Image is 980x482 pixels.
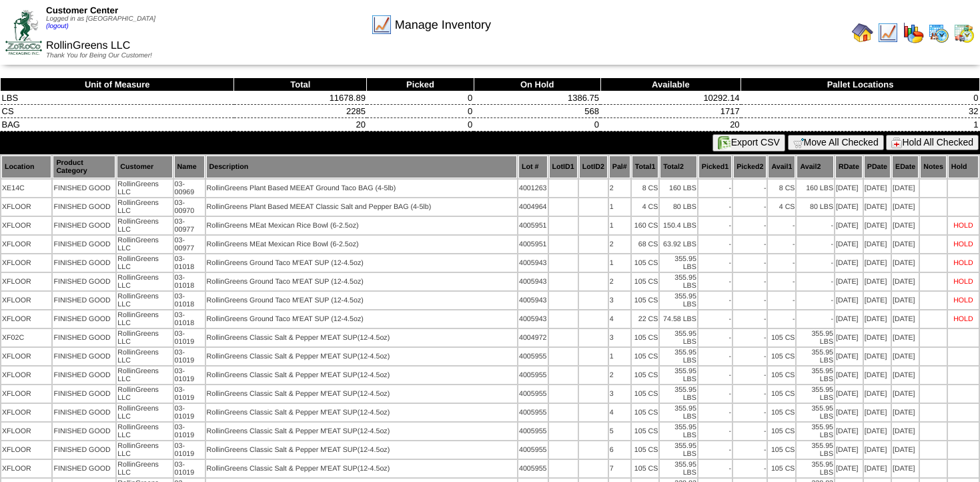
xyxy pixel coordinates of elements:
[920,156,947,178] th: Notes
[632,367,659,384] td: 105 CS
[835,423,863,440] td: [DATE]
[174,310,205,328] td: 03-01018
[733,404,767,421] td: -
[892,404,919,421] td: [DATE]
[741,105,980,118] td: 32
[632,217,659,234] td: 160 CS
[632,254,659,272] td: 105 CS
[206,404,517,421] td: RollinGreens Classic Salt & Pepper M'EAT SUP(12-4.5oz)
[367,78,474,91] th: Picked
[864,198,891,216] td: [DATE]
[518,385,548,403] td: 4005955
[892,423,919,440] td: [DATE]
[632,198,659,216] td: 4 CS
[600,105,741,118] td: 1717
[797,329,834,346] td: 355.95 LBS
[206,329,517,346] td: RollinGreens Classic Salt & Pepper M'EAT SUP(12-4.5oz)
[632,310,659,328] td: 22 CS
[206,441,517,459] td: RollinGreens Classic Salt & Pepper M'EAT SUP(12-4.5oz)
[1,156,51,178] th: Location
[768,236,795,253] td: -
[953,240,973,248] div: HOLD
[1,423,51,440] td: XFLOOR
[609,254,630,272] td: 1
[609,156,630,178] th: Pal#
[174,441,205,459] td: 03-01019
[660,236,697,253] td: 63.92 LBS
[698,348,732,365] td: -
[892,385,919,403] td: [DATE]
[718,136,731,150] img: excel.gif
[892,310,919,328] td: [DATE]
[206,254,517,272] td: RollinGreens Ground Taco M'EAT SUP (12-4.5oz)
[174,254,205,272] td: 03-01018
[371,14,392,35] img: line_graph.gif
[797,292,834,309] td: -
[117,254,172,272] td: RollinGreens LLC
[733,156,767,178] th: Picked2
[864,273,891,290] td: [DATE]
[609,236,630,253] td: 2
[367,91,474,105] td: 0
[549,156,578,178] th: LotID1
[660,254,697,272] td: 355.95 LBS
[609,385,630,403] td: 3
[1,105,234,118] td: CS
[660,348,697,365] td: 355.95 LBS
[518,273,548,290] td: 4005943
[835,198,863,216] td: [DATE]
[864,292,891,309] td: [DATE]
[953,259,973,267] div: HOLD
[234,118,367,132] td: 20
[733,423,767,440] td: -
[698,254,732,272] td: -
[206,310,517,328] td: RollinGreens Ground Taco M'EAT SUP (12-4.5oz)
[53,273,115,290] td: FINISHED GOOD
[886,135,979,150] button: Hold All Checked
[733,236,767,253] td: -
[660,423,697,440] td: 355.95 LBS
[632,404,659,421] td: 105 CS
[768,180,795,197] td: 8 CS
[797,310,834,328] td: -
[518,404,548,421] td: 4005955
[768,217,795,234] td: -
[892,273,919,290] td: [DATE]
[117,385,172,403] td: RollinGreens LLC
[698,156,732,178] th: Picked1
[206,348,517,365] td: RollinGreens Classic Salt & Pepper M'EAT SUP(12-4.5oz)
[864,254,891,272] td: [DATE]
[234,105,367,118] td: 2285
[797,367,834,384] td: 355.95 LBS
[117,217,172,234] td: RollinGreens LLC
[864,385,891,403] td: [DATE]
[206,198,517,216] td: RollinGreens Plant Based MEEAT Classic Salt and Pepper BAG (4-5lb)
[206,156,517,178] th: Description
[733,385,767,403] td: -
[835,329,863,346] td: [DATE]
[835,156,863,178] th: RDate
[698,385,732,403] td: -
[741,78,980,91] th: Pallet Locations
[1,91,234,105] td: LBS
[174,423,205,440] td: 03-01019
[797,180,834,197] td: 160 LBS
[609,367,630,384] td: 2
[609,329,630,346] td: 3
[928,22,949,43] img: calendarprod.gif
[835,367,863,384] td: [DATE]
[892,254,919,272] td: [DATE]
[768,273,795,290] td: -
[835,385,863,403] td: [DATE]
[953,278,973,286] div: HOLD
[852,22,873,43] img: home.gif
[864,367,891,384] td: [DATE]
[609,180,630,197] td: 2
[53,423,115,440] td: FINISHED GOOD
[117,292,172,309] td: RollinGreens LLC
[632,423,659,440] td: 105 CS
[892,198,919,216] td: [DATE]
[53,367,115,384] td: FINISHED GOOD
[1,292,51,309] td: XFLOOR
[518,292,548,309] td: 4005943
